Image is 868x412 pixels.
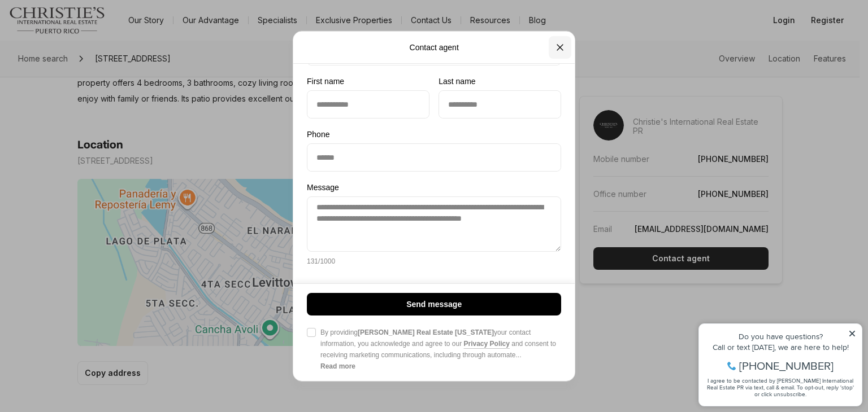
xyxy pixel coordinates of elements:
input: Phone [307,144,561,171]
p: Send message [406,299,462,308]
label: First name [307,77,429,86]
p: Contact agent [410,43,459,52]
span: [PHONE_NUMBER] [46,53,141,64]
label: Last name [439,77,561,86]
span: I agree to be contacted by [PERSON_NAME] International Real Estate PR via text, call & email. To ... [14,69,161,91]
div: Do you have questions? [12,25,163,33]
textarea: Message131/1000 [307,196,561,252]
p: 131 / 1000 [307,257,335,265]
b: [PERSON_NAME] Real Estate [US_STATE] [358,328,494,336]
b: Read more [320,362,355,370]
label: Phone [307,130,561,139]
label: Message [307,183,561,192]
button: Close [549,36,571,59]
button: Send message [307,292,561,315]
span: By providing your contact information, you acknowledge and agree to our and consent to receiving ... [320,326,561,360]
div: Call or text [DATE], we are here to help! [12,36,163,44]
input: First name [307,91,429,118]
a: Privacy Policy [464,339,510,347]
input: Last name [439,91,561,118]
